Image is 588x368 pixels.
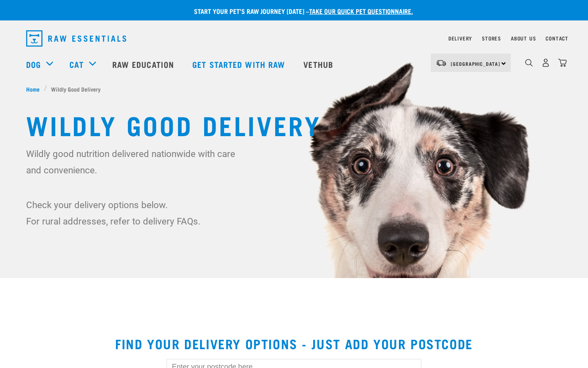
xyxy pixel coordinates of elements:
[546,37,568,40] a: Contact
[26,197,241,229] p: Check your delivery options below. For rural addresses, refer to delivery FAQs.
[525,59,533,67] img: home-icon-1@2x.png
[511,37,536,40] a: About Us
[10,336,578,351] h2: Find your delivery options - just add your postcode
[558,58,567,67] img: home-icon@2x.png
[26,85,44,93] a: Home
[26,85,40,93] span: Home
[482,37,501,40] a: Stores
[26,146,241,178] p: Wildly good nutrition delivered nationwide with care and convenience.
[184,48,295,81] a: Get started with Raw
[104,48,184,81] a: Raw Education
[541,58,550,67] img: user.png
[309,9,413,13] a: take our quick pet questionnaire.
[451,62,500,65] span: [GEOGRAPHIC_DATA]
[448,37,472,40] a: Delivery
[20,27,568,50] nav: dropdown navigation
[26,30,126,47] img: Raw Essentials Logo
[295,48,343,81] a: Vethub
[26,85,562,93] nav: breadcrumbs
[436,59,447,67] img: van-moving.png
[26,58,41,70] a: Dog
[69,58,83,70] a: Cat
[26,110,562,139] h1: Wildly Good Delivery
